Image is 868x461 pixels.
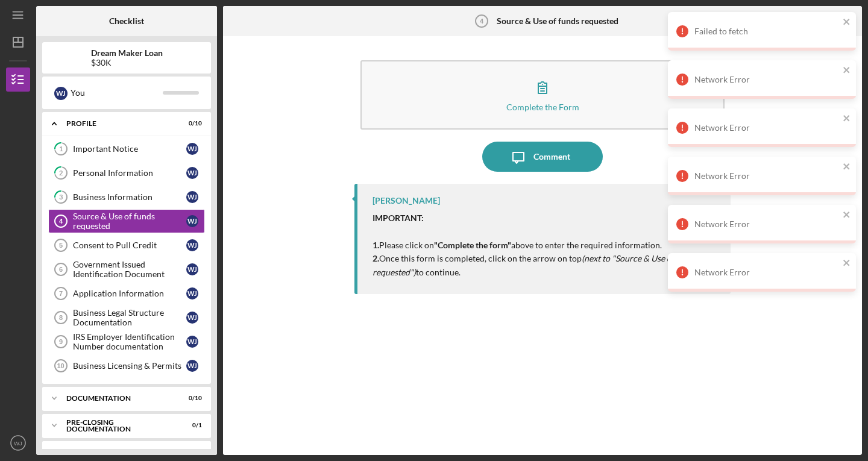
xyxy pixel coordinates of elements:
[48,137,205,161] a: 1Important NoticeWJ
[57,362,64,369] tspan: 10
[48,257,205,281] a: 6Government Issued Identification DocumentWJ
[694,268,839,277] div: Network Error
[48,161,205,185] a: 2Personal InformationWJ
[694,75,839,84] div: Network Error
[73,240,186,250] div: Consent to Pull Credit
[694,171,839,181] div: Network Error
[180,120,202,127] div: 0 / 10
[48,306,205,330] a: 8Business Legal Structure DocumentationWJ
[373,240,379,250] strong: 1.
[480,17,484,25] tspan: 4
[6,431,30,455] button: WJ
[48,233,205,257] a: 5Consent to Pull CreditWJ
[186,239,198,251] div: W J
[186,143,198,155] div: W J
[66,120,172,127] div: Profile
[48,281,205,306] a: 7Application InformationWJ
[186,167,198,179] div: W J
[48,209,205,233] a: 4Source & Use of funds requestedWJ
[843,258,851,269] button: close
[180,395,202,402] div: 0 / 10
[59,169,63,177] tspan: 2
[73,308,186,327] div: Business Legal Structure Documentation
[843,65,851,77] button: close
[843,162,851,173] button: close
[186,360,198,372] div: W J
[843,210,851,221] button: close
[73,144,186,154] div: Important Notice
[66,419,172,433] div: Pre-Closing Documentation
[694,27,839,36] div: Failed to fetch
[843,17,851,28] button: close
[373,213,424,223] strong: IMPORTANT:
[48,354,205,378] a: 10Business Licensing & PermitsWJ
[59,290,63,297] tspan: 7
[73,289,186,298] div: Application Information
[843,113,851,125] button: close
[373,253,697,277] em: (next to "Source & Use of funds requested")
[73,212,186,231] div: Source & Use of funds requested
[59,193,63,201] tspan: 3
[73,192,186,202] div: Business Information
[434,240,511,250] strong: "Complete the form"
[48,185,205,209] a: 3Business InformationWJ
[54,87,68,100] div: W J
[73,260,186,279] div: Government Issued Identification Document
[66,395,172,402] div: Documentation
[91,58,163,67] div: $30K
[186,191,198,203] div: W J
[91,48,163,58] b: Dream Maker Loan
[533,142,570,172] div: Comment
[73,332,186,351] div: IRS Employer Identification Number documentation
[59,266,63,273] tspan: 6
[186,312,198,324] div: W J
[360,60,725,130] button: Complete the Form
[73,168,186,178] div: Personal Information
[482,142,603,172] button: Comment
[180,422,202,429] div: 0 / 1
[506,102,579,111] div: Complete the Form
[694,219,839,229] div: Network Error
[59,314,63,321] tspan: 8
[59,242,63,249] tspan: 5
[59,145,63,153] tspan: 1
[71,83,163,103] div: You
[109,16,144,26] b: Checklist
[373,253,379,263] strong: 2.
[373,252,719,279] p: Once this form is completed, click on the arrow on top to continue.
[186,287,198,299] div: W J
[14,440,22,447] text: WJ
[373,212,719,252] p: Please click on above to enter the required information.
[373,196,440,205] div: [PERSON_NAME]
[48,330,205,354] a: 9IRS Employer Identification Number documentationWJ
[186,215,198,227] div: W J
[186,336,198,348] div: W J
[694,123,839,133] div: Network Error
[59,338,63,345] tspan: 9
[73,361,186,371] div: Business Licensing & Permits
[186,263,198,275] div: W J
[497,16,618,26] b: Source & Use of funds requested
[59,218,63,225] tspan: 4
